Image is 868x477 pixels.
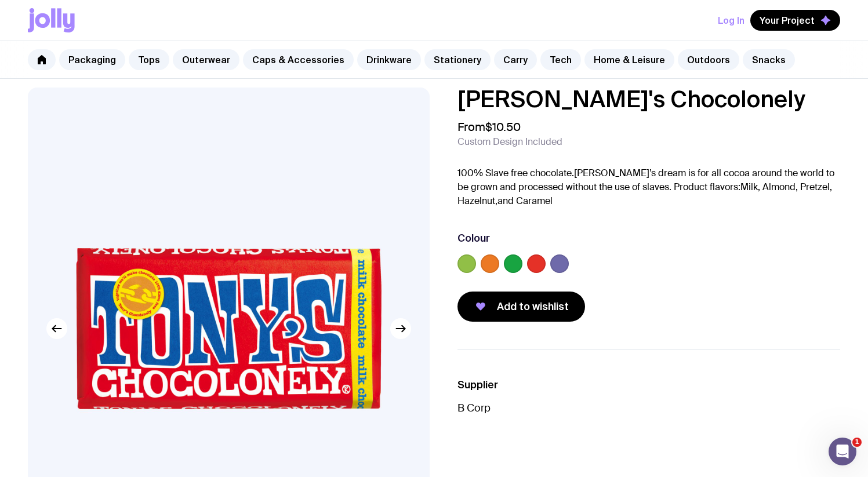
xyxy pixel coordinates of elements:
[59,49,125,70] a: Packaging
[760,14,815,26] span: Your Project
[457,88,841,111] h1: [PERSON_NAME]'s Chocolonely
[829,438,856,465] iframe: Intercom live chat
[357,49,421,70] a: Drinkware
[540,49,581,70] a: Tech
[584,49,674,70] a: Home & Leisure
[743,49,795,70] a: Snacks
[243,49,354,70] a: Caps & Accessories
[457,378,841,392] h3: Supplier
[457,166,841,208] p: 100% Slave free chocolate.[PERSON_NAME]’s dream is for all cocoa around the world to be grown and...
[485,119,521,134] span: $10.50
[457,136,562,148] span: Custom Design Included
[457,292,585,322] button: Add to wishlist
[457,120,521,134] span: From
[424,49,491,70] a: Stationery
[457,231,490,245] h3: Colour
[457,401,841,415] p: B Corp
[497,300,569,314] span: Add to wishlist
[129,49,169,70] a: Tops
[750,10,840,31] button: Your Project
[852,438,862,447] span: 1
[173,49,239,70] a: Outerwear
[494,49,537,70] a: Carry
[718,10,744,31] button: Log In
[678,49,739,70] a: Outdoors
